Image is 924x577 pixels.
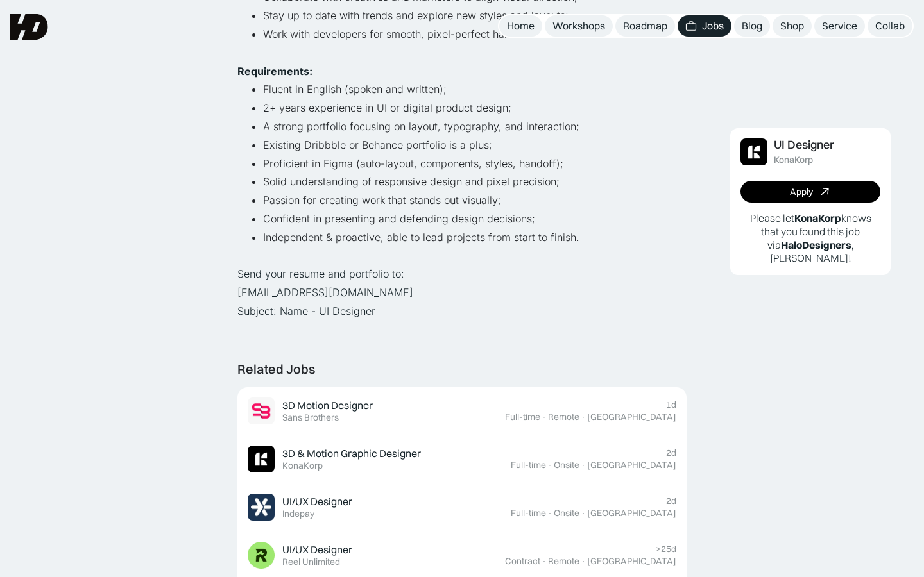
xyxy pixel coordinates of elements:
div: · [542,412,547,422]
li: Independent & proactive, able to lead projects from start to finish. [263,228,687,247]
li: Stay up to date with trends and explore new styles and layouts; [263,6,687,25]
div: Remote [548,412,579,422]
div: Reel Unlimited [282,556,340,567]
div: Full-time [511,460,546,471]
div: Roadmap [623,19,667,33]
div: KonaKorp [282,460,323,471]
div: [GEOGRAPHIC_DATA] [587,412,676,422]
li: Fluent in English (spoken and written); [263,80,687,99]
div: · [581,460,586,471]
a: Home [499,15,542,37]
p: ‍ [237,44,687,62]
a: Service [814,15,865,37]
div: · [547,508,552,519]
a: Job Image3D & Motion Graphic DesignerKonaKorp2dFull-time·Onsite·[GEOGRAPHIC_DATA] [237,435,687,483]
div: · [581,556,586,567]
a: Workshops [545,15,613,37]
a: Collab [868,15,912,37]
div: Collab [875,19,905,33]
div: UI/UX Designer [282,543,352,556]
li: A strong portfolio focusing on layout, typography, and interaction; [263,117,687,136]
img: Job Image [248,397,275,424]
div: Jobs [702,19,724,33]
li: Work with developers for smooth, pixel-perfect handoff. [263,25,687,44]
b: KonaKorp [794,212,841,224]
div: Shop [780,19,804,33]
div: Onsite [554,460,579,471]
div: 3D Motion Designer [282,399,373,412]
a: Shop [773,15,812,37]
div: · [547,460,552,471]
li: Proficient in Figma (auto-layout, components, styles, handoff); [263,155,687,173]
a: Roadmap [615,15,675,37]
div: Indepay [282,508,314,519]
div: KonaKorp [774,155,813,165]
div: [GEOGRAPHIC_DATA] [587,556,676,567]
div: Full-time [511,508,546,519]
div: [GEOGRAPHIC_DATA] [587,460,676,471]
div: Onsite [554,508,579,519]
div: Contract [505,556,540,567]
li: Solid understanding of responsive design and pixel precision; [263,172,687,191]
img: Job Image [248,446,275,472]
a: Job ImageUI/UX DesignerIndepay2dFull-time·Onsite·[GEOGRAPHIC_DATA] [237,483,687,531]
div: Home [507,19,535,33]
li: Existing Dribbble or Behance portfolio is a plus; [263,136,687,155]
div: Service [822,19,857,33]
div: Full-time [505,412,540,422]
div: Remote [548,556,579,567]
a: Job Image3D Motion DesignerSans Brothers1dFull-time·Remote·[GEOGRAPHIC_DATA] [237,387,687,435]
div: · [542,556,547,567]
div: · [581,508,586,519]
li: 2+ years experience in UI or digital product design; [263,99,687,117]
div: [GEOGRAPHIC_DATA] [587,508,676,519]
div: Blog [742,19,762,33]
img: Job Image [740,138,767,165]
div: 3D & Motion Graphic Designer [282,447,421,460]
a: Apply [740,181,880,203]
div: Sans Brothers [282,412,339,423]
img: Job Image [248,542,275,569]
div: Workshops [552,19,605,33]
p: ‍ [237,247,687,265]
li: Confident in presenting and defending design decisions; [263,210,687,228]
div: Apply [790,187,813,197]
div: UI Designer [774,138,834,152]
div: >25d [656,544,676,555]
p: Please let knows that you found this job via , [PERSON_NAME]! [740,212,880,265]
div: 1d [666,399,676,410]
a: Blog [734,15,770,37]
div: 2d [666,447,676,458]
b: HaloDesigners [781,238,851,251]
div: 2d [666,496,676,506]
div: · [581,412,586,422]
div: Related Jobs [237,362,315,377]
strong: Requirements: [237,65,312,78]
p: Send your resume and portfolio to: [EMAIL_ADDRESS][DOMAIN_NAME] Subject: Name - UI Designer [237,265,687,320]
li: Passion for creating work that stands out visually; [263,191,687,210]
a: Jobs [678,15,732,37]
img: Job Image [248,494,275,521]
div: UI/UX Designer [282,495,352,508]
